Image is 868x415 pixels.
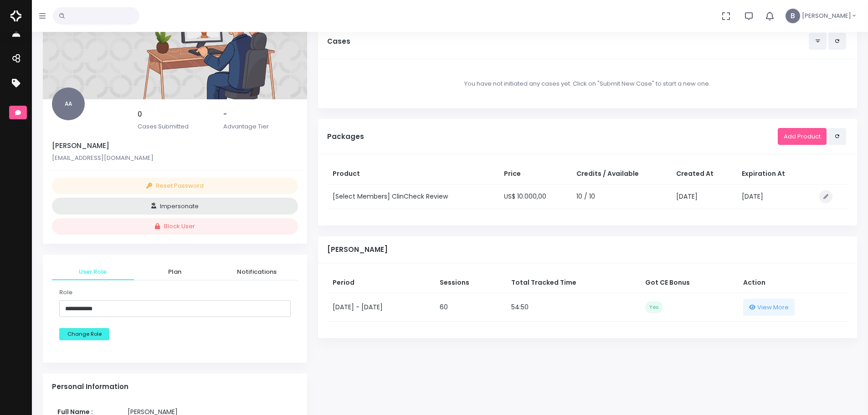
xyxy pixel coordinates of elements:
[327,164,498,184] th: Product
[434,272,506,293] th: Sessions
[52,142,298,150] h5: [PERSON_NAME]
[141,267,209,277] span: Plan
[59,267,127,277] span: User Role
[52,87,85,120] span: AA
[645,301,663,313] span: Yes
[327,246,848,254] h5: [PERSON_NAME]
[738,272,848,293] th: Action
[223,110,298,118] h5: -
[52,383,298,391] h4: Personal Information
[10,6,21,26] img: Logo Horizontal
[736,164,810,184] th: Expiration At
[223,122,298,131] p: Advantage Tier
[138,122,212,131] p: Cases Submitted
[138,110,212,118] h5: 0
[640,272,738,293] th: Got CE Bonus
[52,178,298,195] button: Reset Password
[671,164,736,184] th: Created At
[498,164,571,184] th: Price
[52,154,298,163] p: [EMAIL_ADDRESS][DOMAIN_NAME]
[786,9,800,23] span: B
[327,184,498,209] td: [Select Members] ClinCheck Review
[59,328,109,340] button: Change Role
[671,184,736,209] td: [DATE]
[327,272,435,293] th: Period
[778,128,827,145] a: Add Product
[743,299,795,316] button: View More
[498,184,571,209] td: US$ 10.000,00
[52,198,298,215] button: Impersonate
[223,267,291,277] span: Notifications
[757,303,789,312] span: View More
[52,218,298,235] button: Block User
[59,288,72,297] label: Role
[571,164,671,184] th: Credits / Available
[802,11,851,20] span: [PERSON_NAME]
[736,184,810,209] td: [DATE]
[506,272,640,293] th: Total Tracked Time
[571,184,671,209] td: 10 / 10
[506,293,640,322] td: 54:50
[327,133,778,141] h5: Packages
[434,293,506,322] td: 60
[327,37,809,46] h5: Cases
[327,68,848,99] div: You have not initiated any cases yet. Click on "Submit New Case" to start a new one.
[327,293,435,322] td: [DATE] - [DATE]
